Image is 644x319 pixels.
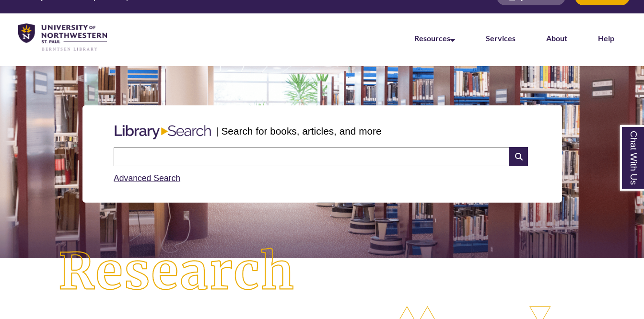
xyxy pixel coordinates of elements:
i: Search [509,147,527,166]
a: Help [598,34,614,43]
img: Libary Search [110,121,216,143]
a: Resources [414,34,455,43]
a: About [546,34,567,43]
a: Services [486,34,515,43]
p: | Search for books, articles, and more [216,124,381,138]
img: UNWSP Library Logo [18,23,107,52]
a: Advanced Search [114,173,180,183]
